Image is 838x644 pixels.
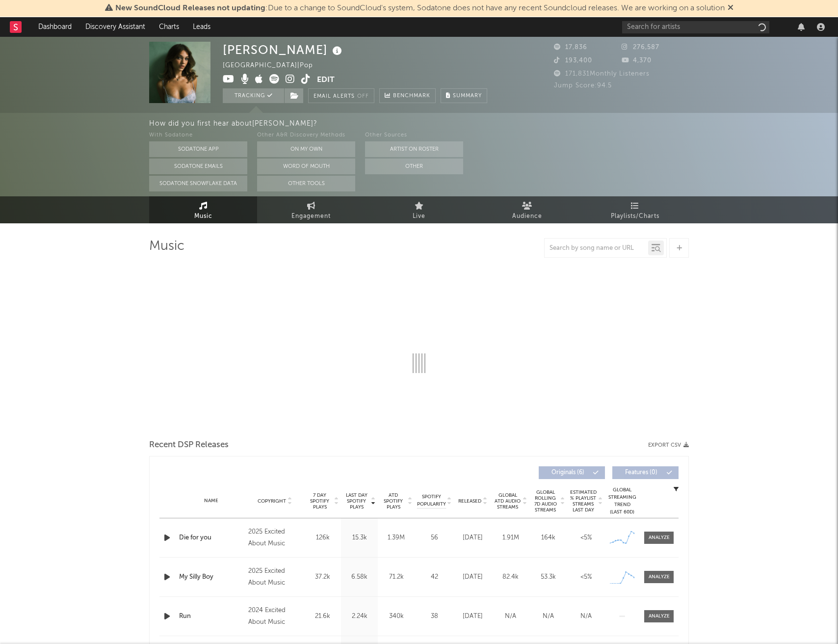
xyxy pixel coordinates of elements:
div: [GEOGRAPHIC_DATA] | Pop [223,60,324,72]
div: 42 [417,572,451,582]
div: Global Streaming Trend (Last 60D) [607,486,637,516]
div: 53.3k [532,572,565,582]
span: Audience [512,211,542,222]
span: Recent DSP Releases [149,439,229,451]
a: My Silly Boy [179,572,243,582]
a: Playlists/Charts [581,196,689,223]
button: Sodatone Emails [149,159,247,174]
button: Word Of Mouth [257,159,355,174]
div: 71.2k [380,572,412,582]
span: Global ATD Audio Streams [494,492,521,510]
div: 340k [380,612,412,621]
a: Die for you [179,533,243,543]
div: 82.4k [494,572,527,582]
div: With Sodatone [149,130,247,141]
button: Other Tools [257,176,355,191]
button: Sodatone Snowflake Data [149,176,247,191]
div: [PERSON_NAME] [223,42,344,58]
div: 15.3k [343,533,375,543]
span: Copyright [258,498,286,504]
div: Other A&R Discovery Methods [257,130,355,141]
span: 17,836 [554,44,587,51]
span: : Due to a change to SoundCloud's system, Sodatone does not have any recent Soundcloud releases. ... [115,4,725,12]
div: 6.58k [343,572,375,582]
span: Engagement [291,211,331,222]
div: Other Sources [365,130,463,141]
div: 1.39M [380,533,412,543]
div: [DATE] [456,533,489,543]
span: 193,400 [554,57,592,64]
span: 7 Day Spotify Plays [307,492,333,510]
span: 4,370 [622,57,652,64]
a: Live [365,196,473,223]
button: On My Own [257,141,355,157]
span: Summary [453,93,482,99]
span: Estimated % Playlist Streams Last Day [570,489,597,513]
a: Dashboard [31,17,79,37]
span: Originals ( 6 ) [545,470,590,476]
div: N/A [494,612,527,621]
div: <5% [570,572,602,582]
button: Originals(6) [539,466,605,479]
button: Summary [441,88,487,103]
a: Run [179,612,243,621]
a: Engagement [257,196,365,223]
button: Email AlertsOff [308,88,374,103]
span: Music [194,211,212,222]
input: Search by song name or URL [545,244,648,252]
div: <5% [570,533,602,543]
span: Playlists/Charts [611,211,659,222]
div: Name [179,497,243,505]
a: Audience [473,196,581,223]
span: ATD Spotify Plays [380,492,406,510]
button: Export CSV [648,442,689,448]
a: Charts [152,17,186,37]
span: Dismiss [728,4,733,12]
div: 1.91M [494,533,527,543]
div: 56 [417,533,451,543]
span: Features ( 0 ) [619,470,664,476]
div: 164k [532,533,565,543]
div: [DATE] [456,572,489,582]
div: 38 [417,612,451,621]
span: 276,587 [622,44,659,51]
a: Benchmark [379,88,436,103]
div: 2025 Excited About Music [248,526,302,550]
span: New SoundCloud Releases not updating [115,4,265,12]
span: Live [413,211,425,222]
span: Jump Score: 94.5 [554,82,612,89]
div: N/A [570,612,602,621]
button: Edit [317,74,335,86]
button: Sodatone App [149,141,247,157]
div: 2025 Excited About Music [248,565,302,589]
a: Leads [186,17,217,37]
div: N/A [532,612,565,621]
button: Artist on Roster [365,141,463,157]
div: 21.6k [307,612,339,621]
span: Last Day Spotify Plays [343,492,369,510]
button: Other [365,159,463,174]
span: Released [458,498,481,504]
div: 37.2k [307,572,339,582]
span: Global Rolling 7D Audio Streams [532,489,559,513]
div: How did you first hear about [PERSON_NAME] ? [149,118,838,130]
span: Spotify Popularity [417,493,446,508]
span: Benchmark [393,90,430,102]
div: 2.24k [343,612,375,621]
em: Off [357,94,369,99]
input: Search for artists [622,21,769,33]
button: Tracking [223,88,284,103]
div: [DATE] [456,612,489,621]
button: Features(0) [612,466,679,479]
a: Music [149,196,257,223]
span: 171,831 Monthly Listeners [554,71,650,77]
div: 126k [307,533,339,543]
div: 2024 Excited About Music [248,605,302,628]
a: Discovery Assistant [79,17,152,37]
